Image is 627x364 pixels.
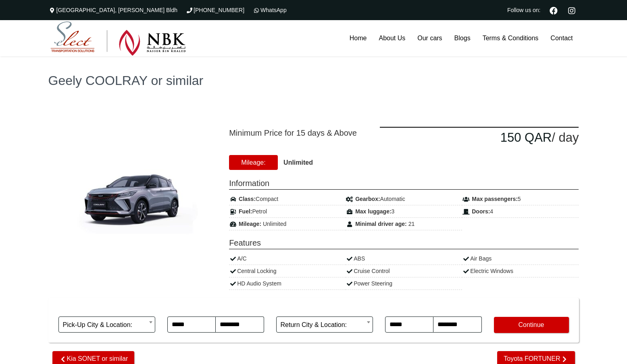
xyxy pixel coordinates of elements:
[346,193,462,205] div: Automatic
[229,265,346,277] div: Central Locking
[346,265,462,277] div: Cruise Control
[229,193,346,205] div: Compact
[500,130,552,145] span: 150.00 QAR
[355,196,380,202] strong: Gearbox:
[252,7,287,13] a: WhatsApp
[380,127,579,148] div: / day
[239,221,261,227] strong: Mileage:
[565,6,579,14] a: Instagram
[344,20,373,56] a: Home
[283,159,313,166] strong: Unlimited
[229,252,346,265] div: A/C
[472,196,518,202] strong: Max passengers:
[239,196,256,202] strong: Class:
[58,316,155,333] span: Pick-Up City & Location:
[346,205,462,218] div: 3
[373,20,411,56] a: About Us
[239,208,252,215] strong: Fuel:
[346,277,462,290] div: Power Steering
[494,317,569,333] button: Continue
[229,177,579,190] span: Information
[355,221,407,227] strong: Minimal driver age:
[448,20,477,56] a: Blogs
[385,302,482,316] span: Return Date
[462,205,579,218] div: 4
[229,277,346,290] div: HD Audio System
[477,20,545,56] a: Terms & Conditions
[472,208,490,215] strong: Doors:
[276,302,373,316] span: Return Location
[58,302,155,316] span: Pick-up Location
[544,20,579,56] a: Contact
[50,21,186,56] img: Select Rent a Car
[462,193,579,205] div: 5
[229,155,277,170] span: Mileage:
[276,316,373,333] span: Return City & Location:
[167,302,264,316] span: Pick-Up Date
[462,265,579,277] div: Electric Windows
[411,20,448,56] a: Our cars
[263,221,286,227] span: Unlimited
[281,317,369,333] span: Return City & Location:
[229,237,579,249] span: Features
[546,6,561,14] a: Facebook
[229,205,346,218] div: Petrol
[229,127,368,139] span: Minimum Price for 15 days & Above
[63,317,151,333] span: Pick-Up City & Location:
[48,74,579,87] h1: Geely COOLRAY or similar
[355,208,391,215] strong: Max luggage:
[185,7,244,13] a: [PHONE_NUMBER]
[346,252,462,265] div: ABS
[56,152,209,251] img: Geely COOLRAY or similar
[462,252,579,265] div: Air Bags
[408,221,415,227] span: 21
